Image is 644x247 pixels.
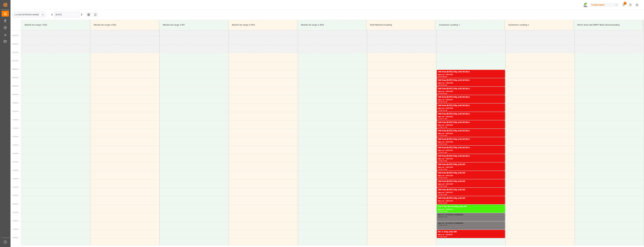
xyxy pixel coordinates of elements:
[12,94,18,95] span: 09:30 Hr
[438,76,442,77] div: 08:00
[438,135,442,136] div: 11:30
[438,82,504,84] div: Main ref : 14051589
[583,2,588,8] img: Screenshot%202023-09-29%20at%2010.02.21.png_1712312052.png
[369,22,433,28] div: Bulk Material loading
[12,85,18,87] span: 09:00 Hr
[620,2,627,8] button: show 1 new notifications
[442,169,443,170] div: -
[442,127,443,128] div: -
[438,146,504,149] div: HAK Base [DATE] 25kg (x48) MX,NLA
[12,127,18,129] span: 11:30 Hr
[443,216,447,218] div: 17:00
[438,124,504,127] div: Main ref : 14051602
[507,22,571,28] div: Container Loading 2
[590,3,619,7] div: Compo Expert
[438,166,504,169] div: Main ref : 14051256
[438,70,504,73] div: HAK Base [DATE] 25kg (x48) MX,NLA
[438,225,442,226] div: 17:00
[12,111,18,112] span: 10:30 Hr
[438,171,504,174] div: HAK Base [DATE] 25kg (x48) BR
[438,93,442,94] div: 09:00
[12,102,18,104] span: 10:00 Hr
[438,205,504,208] div: FLO T Turf 20-5-8 25kg (x42) INT
[12,43,18,45] span: 06:30 Hr
[438,121,504,124] div: HAK Base [DATE] 25kg (x48) MX,NLA
[438,163,504,166] div: HAK Base [DATE] 25kg (x48) BR
[162,22,226,28] div: Muelle de carga 3 IRT
[438,160,442,162] div: 13:00
[12,68,18,70] span: 08:00 Hr
[12,220,18,222] span: 17:00 Hr
[12,60,18,62] span: 07:30 Hr
[443,169,447,170] div: 14:00
[443,110,447,111] div: 10:30
[590,2,620,8] button: Compo Expert
[443,101,447,103] div: 10:00
[442,110,443,111] div: -
[443,236,447,237] div: 18:00
[12,52,18,53] span: 07:00 Hr
[438,216,442,218] div: 16:30
[12,212,18,213] span: 16:30 Hr
[438,110,442,111] div: 10:00
[23,22,88,28] div: Muelle de carga 1 BOL
[443,143,447,145] div: 12:30
[438,214,504,216] div: Main ref : 4510364213 PROMAGRI
[93,22,157,28] div: Muelle de carga 2 BOL
[12,170,18,171] span: 14:00 Hr
[443,84,447,86] div: 09:00
[12,228,18,230] span: 17:30 Hr
[443,211,447,212] div: 16:30
[443,160,447,162] div: 13:30
[231,22,295,28] div: Muelle de carga 4 APQ
[443,76,447,77] div: 08:30
[442,84,443,86] div: -
[438,141,504,143] div: Main ref : 14051596
[12,203,18,205] span: 16:00 Hr
[442,211,443,212] div: -
[438,191,504,194] div: Main ref : 14051257
[576,22,640,28] div: Nitric Acid and DMPP Bulk silosunloading
[438,174,504,177] div: Main ref : 14051258
[438,183,504,185] div: Main ref : 14051255
[442,118,443,119] div: -
[12,35,18,36] span: 06:00 Hr
[443,93,447,94] div: 09:30
[54,12,80,17] input: DD.MM.YYYY
[438,84,442,86] div: 08:30
[438,96,504,99] div: HAK Base [DATE] 25kg (x48) MX,NLA
[13,12,46,17] input: Type to search/select
[442,143,443,145] div: -
[442,202,443,204] div: -
[443,194,447,195] div: 15:30
[12,195,18,196] span: 15:30 Hr
[442,135,443,136] div: -
[438,197,504,200] div: HAK Base [DATE] 25kg (x48) BR
[438,194,442,195] div: 15:00
[438,188,504,191] div: HAK Base [DATE] 25kg (x48) BR
[442,216,443,218] div: -
[438,152,442,153] div: 12:30
[438,143,442,145] div: 12:00
[438,73,504,76] div: Main ref : 14051585
[438,180,504,183] div: HAK Base [DATE] 25kg (x48) BR
[438,113,504,116] div: HAK Base [DATE] 25kg (x48) MX,NLA
[442,152,443,153] div: -
[438,230,504,233] div: BFL K 25kg (x48) WW
[438,118,442,119] div: 10:30
[438,22,502,28] div: Container Loading 1
[442,236,443,237] div: -
[443,135,447,136] div: 12:00
[438,155,504,158] div: HAK Base [DATE] 25kg (x48) MX,NLA
[442,177,443,178] div: -
[438,208,504,211] div: Main ref : 14053112
[12,119,18,121] span: 11:00 Hr
[442,101,443,103] div: -
[438,99,504,101] div: Main ref : 14051597
[12,178,18,180] span: 14:30 Hr
[442,76,443,77] div: -
[12,153,18,154] span: 13:00 Hr
[442,93,443,94] div: -
[442,194,443,195] div: -
[443,118,447,119] div: 11:00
